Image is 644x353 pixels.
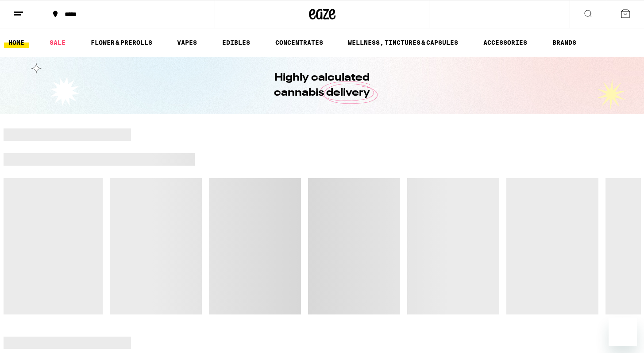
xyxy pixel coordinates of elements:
a: SALE [45,37,70,48]
a: FLOWER & PREROLLS [86,37,157,48]
a: BRANDS [548,37,581,48]
a: ACCESSORIES [479,37,532,48]
a: VAPES [173,37,201,48]
h1: Highly calculated cannabis delivery [249,70,395,101]
a: CONCENTRATES [271,37,328,48]
iframe: Button to launch messaging window [609,318,637,346]
a: HOME [4,37,29,48]
a: EDIBLES [218,37,255,48]
a: WELLNESS, TINCTURES & CAPSULES [343,37,463,48]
